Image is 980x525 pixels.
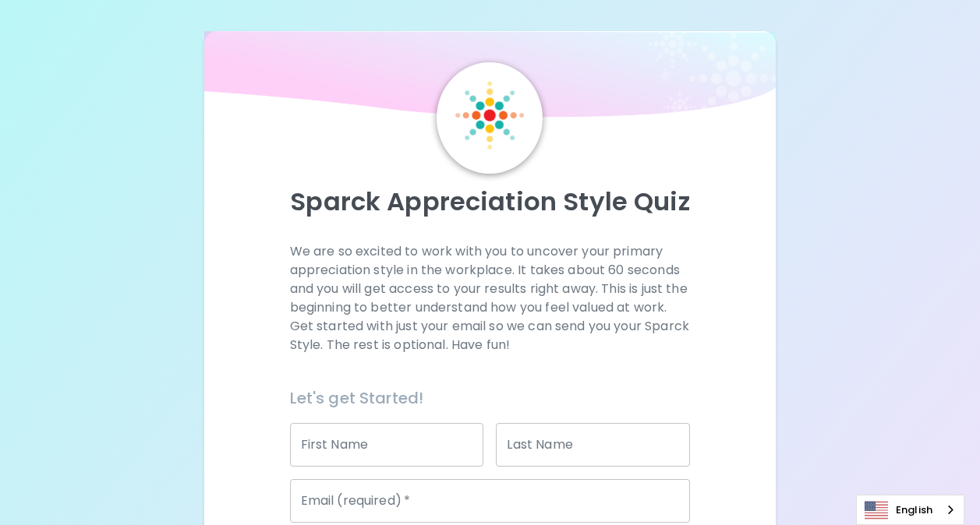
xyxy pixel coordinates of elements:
[857,495,964,524] a: English
[223,186,757,217] p: Sparck Appreciation Style Quiz
[204,31,776,125] img: wave
[856,495,964,525] aside: Language selected: English
[455,81,524,150] img: Sparck Logo
[290,386,691,410] h6: Let's get Started!
[856,495,964,525] div: Language
[290,242,691,354] p: We are so excited to work with you to uncover your primary appreciation style in the workplace. I...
